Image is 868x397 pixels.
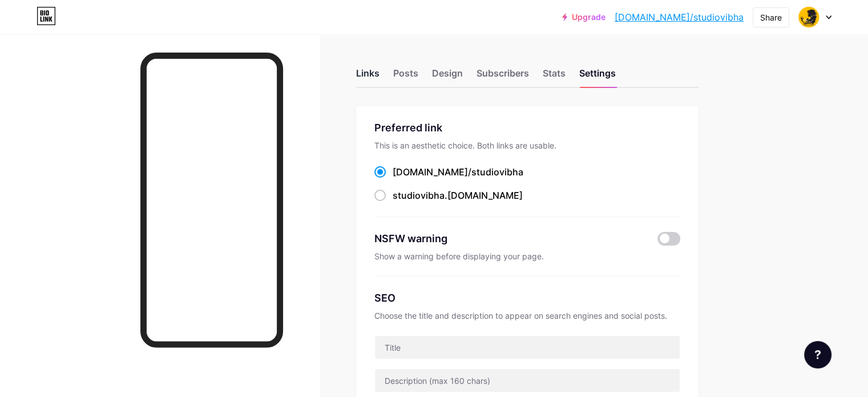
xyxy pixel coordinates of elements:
a: Upgrade [562,13,605,22]
div: SEO [374,290,680,306]
div: Design [432,66,463,87]
input: Title [375,336,680,359]
div: .[DOMAIN_NAME] [393,189,523,202]
div: Preferred link [374,120,680,135]
div: Settings [579,66,616,87]
a: [DOMAIN_NAME]/studiovibha [615,10,744,24]
span: studiovibha [393,190,445,201]
div: This is an aesthetic choice. Both links are usable. [374,140,680,151]
div: Share [760,11,782,23]
div: Show a warning before displaying your page. [374,251,680,262]
div: Links [356,66,380,87]
div: Choose the title and description to appear on search engines and social posts. [374,310,680,322]
div: [DOMAIN_NAME]/ [393,165,523,179]
div: Stats [543,66,566,87]
div: Posts [393,66,418,87]
span: studiovibha [471,166,523,178]
div: Subscribers [477,66,529,87]
div: NSFW warning [374,231,641,246]
img: thevibhastuff [798,6,819,28]
input: Description (max 160 chars) [375,369,680,392]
